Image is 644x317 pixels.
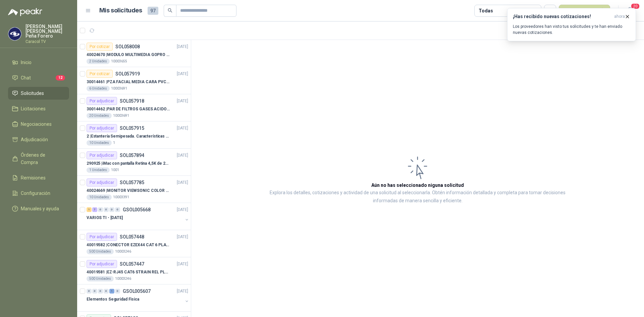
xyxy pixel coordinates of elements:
div: 6 Unidades [87,86,110,91]
button: ¡Has recibido nuevas cotizaciones!ahora Los proveedores han visto tus solicitudes y te han enviad... [507,8,636,41]
a: 1 7 0 0 0 0 GSOL005668[DATE] VARIOS TI - [DATE] [87,206,190,227]
p: [DATE] [177,44,188,50]
div: 0 [92,289,97,294]
div: 0 [98,289,103,294]
a: Manuales y ayuda [8,202,69,215]
div: Por adjudicar [87,233,117,241]
p: GSOL005668 [123,207,151,212]
p: SOL057915 [120,126,144,130]
span: Licitaciones [21,105,46,112]
p: Los proveedores han visto tus solicitudes y te han enviado nuevas cotizaciones. [513,23,630,36]
button: Nueva solicitud [559,5,610,17]
a: Órdenes de Compra [8,149,69,169]
p: 10003246 [115,249,131,254]
span: Adjudicación [21,136,48,143]
p: SOL057894 [120,153,144,158]
h3: Aún no has seleccionado niguna solicitud [371,181,464,189]
div: 0 [104,207,109,212]
span: Solicitudes [21,90,44,97]
p: 30014462 | PAR DE FILTROS GASES ACIDOS REF.2096 3M [87,106,170,112]
h1: Mis solicitudes [99,6,142,15]
a: Adjudicación [8,133,69,146]
p: [DATE] [177,207,188,213]
span: 20 [631,3,640,9]
a: Licitaciones [8,102,69,115]
p: SOL058008 [115,44,140,49]
a: Chat12 [8,71,69,84]
div: 1 Unidades [87,167,110,173]
div: 10 Unidades [87,195,112,200]
a: Por adjudicarSOL057785[DATE] 40024669 |MONITOR VIEWSONIC COLOR PRO VP2786-4K10 Unidades10003391 [77,176,191,203]
span: Remisiones [21,174,46,181]
a: Negociaciones [8,118,69,130]
span: search [168,8,172,13]
div: Todas [479,7,493,14]
div: 0 [115,289,120,294]
a: 0 0 0 0 1 0 GSOL005607[DATE] Elementos Seguridad Fisica [87,287,190,309]
p: SOL057448 [120,234,144,239]
p: 2 | Estantería Semipesada. Características en el adjunto [87,133,170,140]
a: Por adjudicarSOL057447[DATE] 40019581 |EZ-RJ45 CAT6 STRAIN REL PLATINUM TOOLS500 Unidades10003246 [77,257,191,284]
img: Company Logo [8,28,21,40]
p: [DATE] [177,125,188,131]
a: Por cotizarSOL057919[DATE] 30014461 |PZA FACIAL MEDIA CARA PVC SERIE 6000 3M6 Unidades10003691 [77,67,191,94]
div: 7 [92,207,97,212]
a: Por adjudicarSOL057915[DATE] 2 |Estantería Semipesada. Características en el adjunto10 Unidades1 [77,121,191,149]
a: Por adjudicarSOL057918[DATE] 30014462 |PAR DE FILTROS GASES ACIDOS REF.2096 3M20 Unidades10003691 [77,94,191,121]
span: Inicio [21,59,32,66]
span: Chat [21,74,31,82]
p: [DATE] [177,261,188,267]
div: 0 [87,289,92,294]
div: 20 Unidades [87,113,112,118]
div: 500 Unidades [87,276,114,281]
div: Por cotizar [87,43,113,51]
p: 30014461 | PZA FACIAL MEDIA CARA PVC SERIE 6000 3M [87,79,170,85]
div: 0 [115,207,120,212]
a: Por cotizarSOL058008[DATE] 40024670 |MODULO MULTIMEDIA GOPRO HERO 12 BLACK2 Unidades10003655 [77,40,191,67]
p: [PERSON_NAME] [PERSON_NAME] Peña Forero [25,24,69,38]
span: 12 [56,75,65,81]
div: 10 Unidades [87,140,112,146]
a: Por adjudicarSOL057448[DATE] 40019582 |CONECTOR EZEX44 CAT 6 PLATINUM TOOLS500 Unidades10003246 [77,230,191,257]
div: Por adjudicar [87,151,117,159]
h3: ¡Has recibido nuevas cotizaciones! [513,14,611,19]
p: [DATE] [177,98,188,104]
a: Configuración [8,187,69,200]
div: 1 [109,289,114,294]
p: 10003655 [111,59,127,64]
p: 40019581 | EZ-RJ45 CAT6 STRAIN REL PLATINUM TOOLS [87,269,170,275]
p: SOL057785 [120,180,144,185]
p: Elementos Seguridad Fisica [87,296,139,303]
a: Por adjudicarSOL057894[DATE] 290925 |iMac con pantalla Retina 4,5K de 24 pulgadas M41 Unidades1001 [77,149,191,176]
p: [DATE] [177,71,188,77]
div: 1 [87,207,92,212]
div: Por adjudicar [87,97,117,105]
p: 1001 [111,167,119,173]
span: 97 [148,7,158,15]
p: [DATE] [177,152,188,159]
div: 0 [104,289,109,294]
p: SOL057919 [115,71,140,76]
p: [DATE] [177,288,188,295]
p: 1 [113,140,115,146]
p: Caracol TV [25,40,69,44]
p: [DATE] [177,179,188,186]
p: Explora los detalles, cotizaciones y actividad de una solicitud al seleccionarla. Obtén informaci... [258,189,577,205]
div: Por adjudicar [87,178,117,187]
p: 10003246 [115,276,131,281]
div: 0 [109,207,114,212]
p: 40024670 | MODULO MULTIMEDIA GOPRO HERO 12 BLACK [87,52,170,58]
a: Remisiones [8,171,69,184]
div: 2 Unidades [87,59,110,64]
div: 0 [98,207,103,212]
span: ahora [614,14,625,19]
p: GSOL005607 [123,289,151,294]
img: Logo peakr [8,8,42,16]
div: 500 Unidades [87,249,114,254]
p: 290925 | iMac con pantalla Retina 4,5K de 24 pulgadas M4 [87,160,170,167]
p: 40019582 | CONECTOR EZEX44 CAT 6 PLATINUM TOOLS [87,242,170,248]
span: Configuración [21,190,50,197]
p: VARIOS TI - [DATE] [87,215,123,221]
a: Solicitudes [8,87,69,100]
p: 40024669 | MONITOR VIEWSONIC COLOR PRO VP2786-4K [87,188,170,194]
